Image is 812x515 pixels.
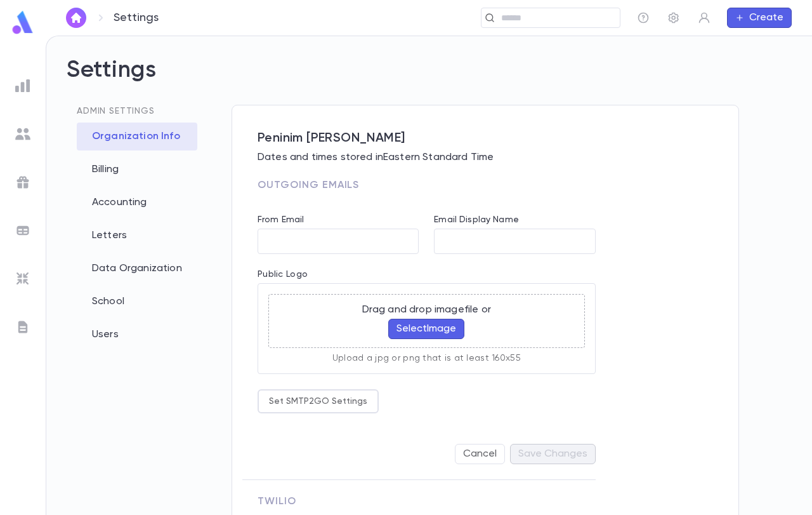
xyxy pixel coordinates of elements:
[455,444,505,464] button: Cancel
[77,107,155,116] span: Admin Settings
[388,319,464,339] button: SelectImage
[77,321,197,349] div: Users
[258,389,379,413] button: Set SMTP2GO Settings
[77,222,197,250] div: Letters
[727,8,792,28] button: Create
[77,156,197,184] div: Billing
[258,215,304,225] label: From Email
[332,353,521,363] p: Upload a jpg or png that is at least 160x55
[77,288,197,316] div: School
[362,304,491,316] p: Drag and drop image file or
[67,57,792,105] h2: Settings
[69,13,84,23] img: home_white.a664292cf8c1dea59945f0da9f25487c.svg
[77,189,197,217] div: Accounting
[15,175,30,190] img: campaigns_grey.99e729a5f7ee94e3726e6486bddda8f1.svg
[258,131,713,146] span: Peninim [PERSON_NAME]
[258,180,359,191] span: Outgoing Emails
[258,497,296,507] span: Twilio
[434,215,519,225] label: Email Display Name
[258,151,713,164] p: Dates and times stored in Eastern Standard Time
[15,319,30,335] img: letters_grey.7941b92b52307dd3b8a917253454ce1c.svg
[15,223,30,238] img: batches_grey.339ca447c9d9533ef1741baa751efc33.svg
[77,255,197,283] div: Data Organization
[15,271,30,286] img: imports_grey.530a8a0e642e233f2baf0ef88e8c9fcb.svg
[15,126,30,142] img: students_grey.60c7aba0da46da39d6d829b817ac14fc.svg
[258,269,596,283] p: Public Logo
[10,10,36,35] img: logo
[15,78,30,93] img: reports_grey.c525e4749d1bce6a11f5fe2a8de1b229.svg
[114,11,159,25] p: Settings
[77,123,197,150] div: Organization Info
